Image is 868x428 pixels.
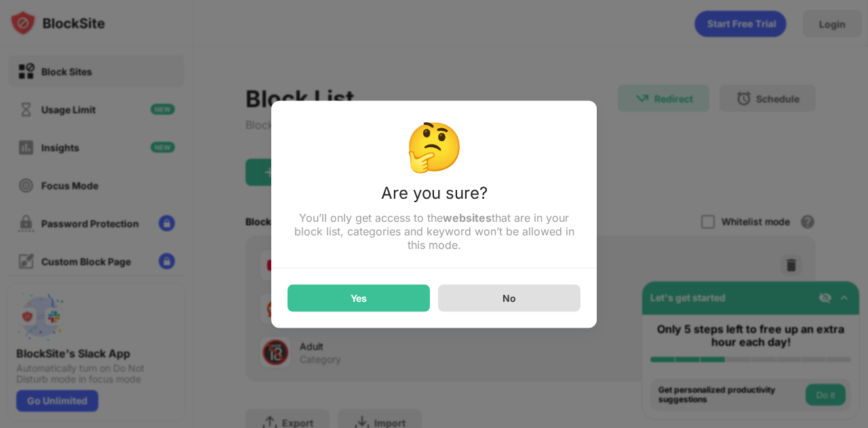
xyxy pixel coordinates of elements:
div: 🤔 [288,117,580,174]
div: No [502,292,516,304]
div: Are you sure? [288,182,580,210]
div: You’ll only get access to the that are in your block list, categories and keyword won’t be allowe... [288,210,580,251]
div: Yes [351,292,367,303]
strong: websites [443,210,492,224]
